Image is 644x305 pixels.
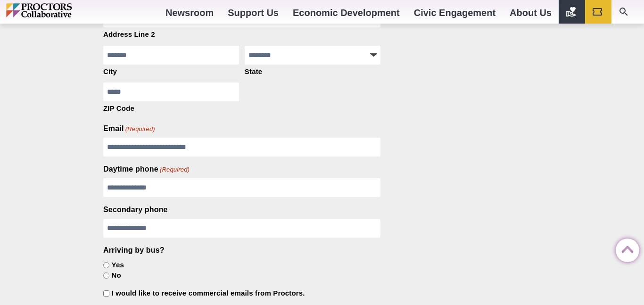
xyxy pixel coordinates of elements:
[103,65,239,77] label: City
[103,245,165,256] legend: Arriving by bus?
[616,239,635,258] a: Back to Top
[103,124,155,134] label: Email
[112,260,124,270] label: Yes
[245,65,380,77] label: State
[103,205,168,215] label: Secondary phone
[124,125,155,133] span: (Required)
[103,101,239,114] label: ZIP Code
[112,289,305,298] label: I would like to receive commercial emails from Proctors.
[103,164,190,174] label: Daytime phone
[112,271,121,280] label: No
[159,165,190,174] span: (Required)
[103,27,380,40] label: Address Line 2
[6,3,112,17] img: Proctors logo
